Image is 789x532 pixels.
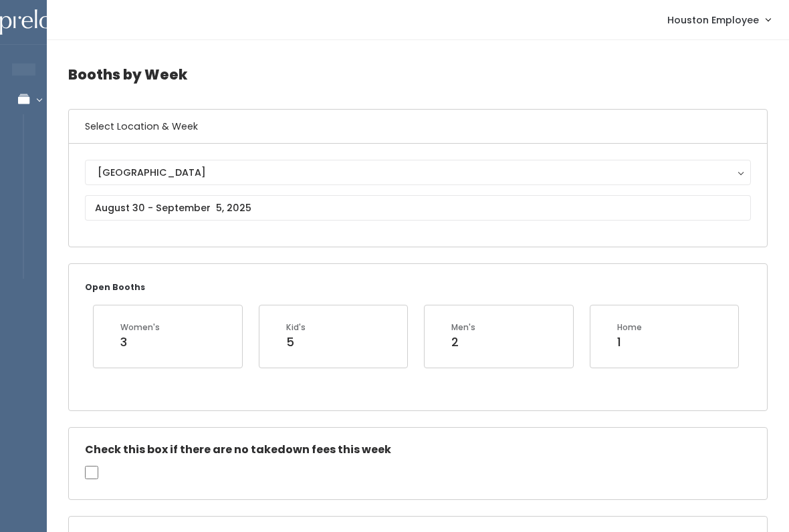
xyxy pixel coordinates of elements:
[85,444,751,456] h5: Check this box if there are no takedown fees this week
[69,110,767,144] h6: Select Location & Week
[617,321,642,334] div: Home
[667,13,759,27] span: Houston Employee
[451,321,475,334] div: Men's
[654,5,784,34] a: Houston Employee
[68,56,768,93] h4: Booths by Week
[85,281,145,293] small: Open Booths
[120,321,160,334] div: Women's
[98,165,738,180] div: [GEOGRAPHIC_DATA]
[286,321,306,334] div: Kid's
[286,334,306,351] div: 5
[85,160,751,185] button: [GEOGRAPHIC_DATA]
[85,195,751,221] input: August 30 - September 5, 2025
[451,334,475,351] div: 2
[617,334,642,351] div: 1
[120,334,160,351] div: 3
